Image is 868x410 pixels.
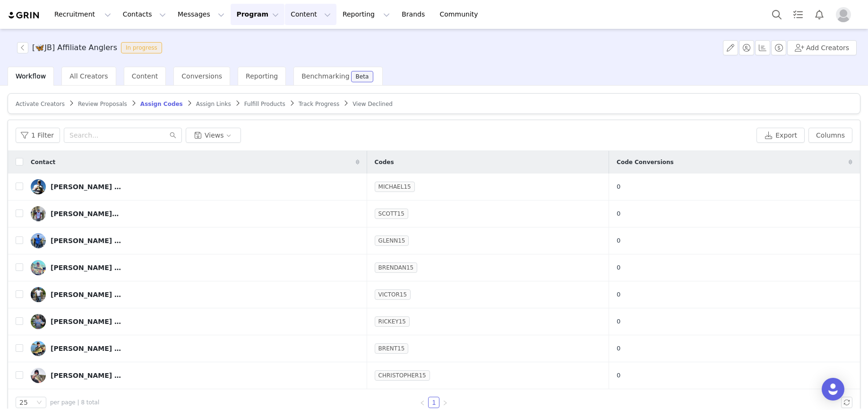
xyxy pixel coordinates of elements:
a: Brands [396,4,433,25]
span: Track Progress [299,101,339,107]
div: [PERSON_NAME] (JB) [51,183,121,191]
button: Columns [808,128,852,143]
span: Activate Creators [16,101,65,107]
span: Codes [375,158,394,166]
img: acf2fcab-139b-43fd-8ac6-74c9a6559cc1.jpg [31,206,46,221]
button: Messages [172,4,230,25]
h3: [🦋JB] Affiliate Anglers [32,42,117,53]
span: Conversions [181,72,222,80]
img: 827bf7ad-ce77-4d78-a8aa-5b2e5eb12eb4.jpg [31,260,46,275]
span: per page | 8 total [50,398,99,407]
button: Export [756,128,805,143]
a: [PERSON_NAME] (JB) [31,287,360,302]
a: [PERSON_NAME] (JB) [31,341,360,356]
div: [PERSON_NAME] (JB) [51,291,121,298]
a: [PERSON_NAME] (JB) [31,314,360,329]
button: Contacts [117,4,172,25]
button: Recruitment [49,4,117,25]
span: 0 [617,344,620,353]
a: MICHAEL15 [375,182,415,192]
div: [PERSON_NAME] (JB) [51,345,121,352]
span: Reporting [246,72,278,80]
a: RICKEY15 [375,317,410,326]
span: Assign Codes [140,101,183,107]
span: All Creators [69,72,108,80]
span: Workflow [16,72,46,80]
img: placeholder-profile.jpg [836,7,851,22]
i: icon: left [420,400,425,406]
button: Add Creators [787,40,857,55]
button: Search [766,4,787,25]
img: cda741ec-acc2-43cc-a2ef-1c3b0d5778d2.jpg [31,233,46,248]
span: 0 [617,209,620,218]
span: 0 [617,236,620,245]
div: [PERSON_NAME] (JB) [51,318,121,325]
i: icon: search [170,132,176,139]
img: 2db22101-0430-4473-8119-85496d0fb81b.jpg [31,341,46,356]
img: b591648f-cad9-42f7-a6ee-7fbccd8ca62c.jpg [31,179,46,194]
div: Beta [356,74,369,79]
span: 0 [617,182,620,192]
img: 09b3059f-a782-4cf4-8c95-3502d9e84320.jpg [31,287,46,302]
button: Reporting [337,4,395,25]
span: Review Proposals [78,101,127,107]
span: Assign Links [196,101,231,107]
a: BRENT15 [375,344,409,353]
li: Previous Page [417,397,428,408]
img: f1c7df5d-095d-468b-862c-52e6b0e2fb4b.jpg [31,314,46,329]
a: 1 [429,397,439,408]
span: 0 [617,290,620,299]
button: Views [186,128,241,143]
a: GLENN15 [375,236,409,245]
span: 0 [617,371,620,380]
button: Profile [830,7,860,22]
li: Next Page [439,397,451,408]
a: [PERSON_NAME] (JB) [31,260,360,275]
span: Contact [31,158,55,166]
a: Community [434,4,488,25]
input: Search... [64,128,182,143]
a: CHRISTOPHER15 [375,371,430,380]
span: View Declined [352,101,393,107]
span: Content [132,72,158,80]
a: [PERSON_NAME] (JB) [31,368,360,383]
span: 0 [617,317,620,326]
button: Content [285,4,336,25]
div: [PERSON_NAME] (JB) [51,372,121,379]
div: 25 [19,397,28,408]
div: [PERSON_NAME] (JB) [51,264,121,271]
a: VICTOR15 [375,290,411,299]
span: Code Conversions [617,158,674,166]
button: 1 Filter [16,128,60,143]
div: [PERSON_NAME][DATE] (JB) [51,210,121,218]
i: icon: right [442,400,448,406]
i: icon: down [36,400,42,406]
img: grin logo [8,11,41,20]
span: [object Object] [17,42,166,53]
span: Fulfill Products [244,101,285,107]
button: Notifications [809,4,830,25]
img: 9897e4f6-efd8-494e-838d-4b3f389771d1.jpg [31,368,46,383]
a: SCOTT15 [375,209,408,218]
button: Program [231,4,284,25]
a: BRENDAN15 [375,263,418,272]
li: 1 [428,397,439,408]
span: 0 [617,263,620,272]
a: Tasks [788,4,808,25]
span: Benchmarking [301,72,349,80]
div: [PERSON_NAME] (JB) [51,237,121,244]
a: [PERSON_NAME] (JB) [31,233,360,248]
div: Open Intercom Messenger [822,378,844,401]
span: In progress [121,42,162,53]
a: [PERSON_NAME][DATE] (JB) [31,206,360,221]
a: [PERSON_NAME] (JB) [31,179,360,194]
